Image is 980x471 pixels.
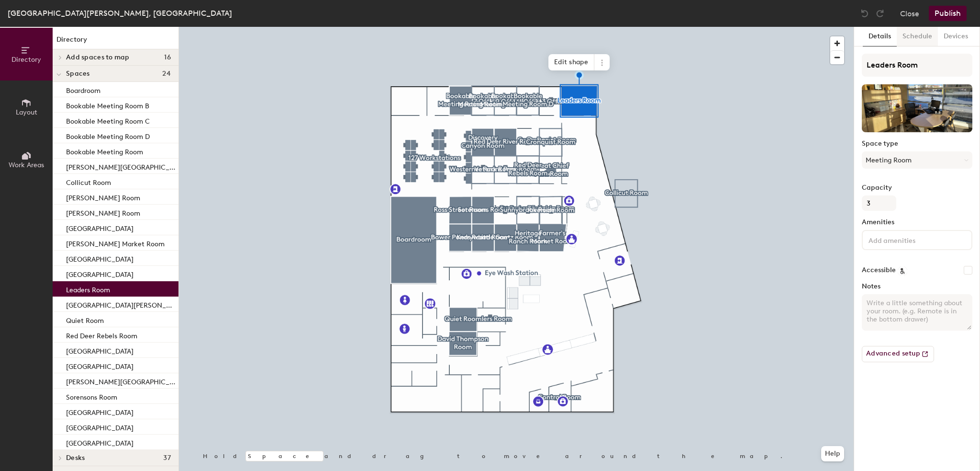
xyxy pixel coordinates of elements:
h1: Directory [53,34,178,49]
input: Add amenities [867,234,953,245]
span: 24 [162,70,171,78]
p: Leaders Room [66,283,110,294]
p: [PERSON_NAME] Room [66,207,140,218]
button: Close [900,6,919,21]
button: Schedule [897,27,938,46]
button: Help [821,446,844,461]
p: Sorensons Room [66,391,117,402]
p: Bookable Meeting Room D [66,130,150,141]
p: Boardroom [66,84,100,95]
span: Directory [11,56,41,64]
p: Quiet Room [66,314,104,325]
label: Amenities [862,218,972,226]
p: [GEOGRAPHIC_DATA] [66,222,134,233]
button: Details [863,27,897,46]
button: Advanced setup [862,346,934,362]
button: Publish [929,6,967,21]
span: Edit shape [548,54,594,70]
span: 16 [164,54,171,61]
p: Bookable Meeting Room B [66,99,149,110]
p: [PERSON_NAME] Market Room [66,237,165,248]
span: 37 [163,454,171,462]
p: Bookable Meeting Room [66,145,143,156]
button: Devices [938,27,974,46]
label: Notes [862,283,972,290]
img: The space named Leaders Room [862,84,972,132]
p: Bookable Meeting Room C [66,115,150,126]
button: Meeting Room [862,151,972,169]
p: [PERSON_NAME] Room [66,191,140,202]
span: Work Areas [9,161,44,169]
img: Undo [860,9,869,18]
p: [GEOGRAPHIC_DATA] [66,421,134,432]
p: [PERSON_NAME][GEOGRAPHIC_DATA] [66,161,177,172]
p: [GEOGRAPHIC_DATA] [66,360,134,371]
div: [GEOGRAPHIC_DATA][PERSON_NAME], [GEOGRAPHIC_DATA] [8,7,232,19]
img: Redo [875,9,885,18]
label: Capacity [862,184,972,192]
label: Accessible [862,266,896,274]
p: [GEOGRAPHIC_DATA] [66,345,134,356]
span: Spaces [66,70,90,78]
span: Desks [66,454,85,462]
p: [GEOGRAPHIC_DATA] [66,437,134,448]
p: [GEOGRAPHIC_DATA][PERSON_NAME] [66,299,177,310]
span: Add spaces to map [66,54,130,61]
p: [GEOGRAPHIC_DATA] [66,406,134,417]
span: Layout [16,108,37,116]
p: [GEOGRAPHIC_DATA] [66,268,134,279]
label: Space type [862,140,972,148]
p: [GEOGRAPHIC_DATA] [66,253,134,264]
p: [PERSON_NAME][GEOGRAPHIC_DATA] [66,375,177,386]
p: Red Deer Rebels Room [66,329,137,340]
p: Collicut Room [66,176,111,187]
